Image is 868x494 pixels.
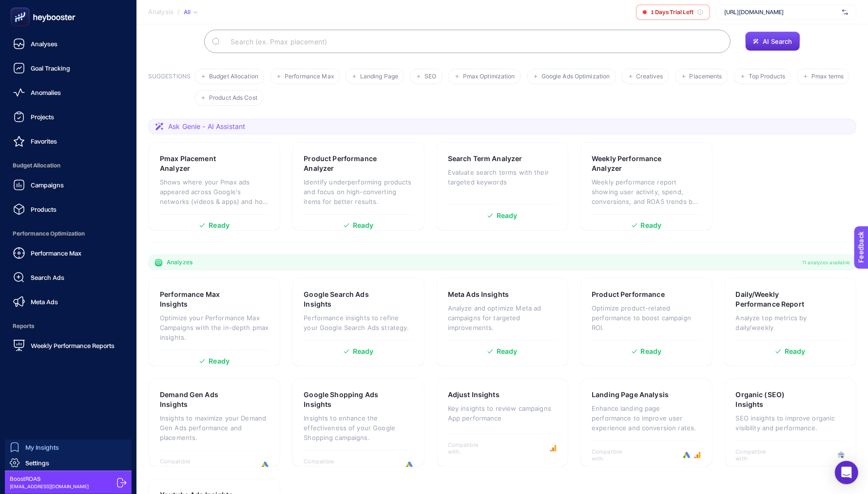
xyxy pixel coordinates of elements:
[436,142,568,231] a: Search Term AnalyzerEvaluate search terms with their targeted keywordsReady
[160,154,238,173] h3: Pmax Placement Analyzer
[580,278,712,366] a: Product PerformanceOptimize product-related performance to boost campaign ROI.Ready
[168,122,245,131] span: Ask Genie - AI Assistant
[448,290,509,299] h3: Meta Ads Insights
[353,222,374,229] span: Ready
[31,89,61,96] span: Anomalies
[148,142,280,231] a: Pmax Placement AnalyzerShows where your Pmax ads appeared across Google's networks (videos & apps...
[736,448,780,462] span: Compatible with:
[448,403,557,423] p: Key insights to review campaigns App performance
[424,73,436,80] span: SEO
[802,258,850,266] span: 11 analyzes available
[209,73,258,80] span: Budget Allocation
[209,222,230,229] span: Ready
[304,390,383,409] h3: Google Shopping Ads Insights
[736,390,814,409] h3: Organic (SEO) Insights
[304,290,383,309] h3: Google Search Ads Insights
[160,390,238,409] h3: Demand Gen Ads Insights
[448,390,500,400] h3: Adjust Insights
[811,73,844,80] span: Pmax terms
[31,249,81,257] span: Performance Max
[785,348,806,355] span: Ready
[592,154,671,173] h3: Weekly Performance Analyzer
[8,243,129,263] a: Performance Max
[724,378,856,467] a: Organic (SEO) InsightsSEO insights to improve organic visibility and performance.Compatible with:
[209,358,230,365] span: Ready
[31,274,64,281] span: Search Ads
[448,441,492,455] span: Compatible with:
[31,298,58,306] span: Meta Ads
[592,448,636,462] span: Compatible with:
[148,378,280,467] a: Demand Gen Ads InsightsInsights to maximize your Demand Gen Ads performance and placements.Compat...
[724,278,856,366] a: Daily/Weekly Performance ReportAnalyze top metrics by daily/weekly.Ready
[8,200,129,219] a: Products
[651,8,694,16] span: 1 Days Trial Left
[160,458,204,472] span: Compatible with:
[209,94,257,102] span: Product Ads Cost
[580,142,712,231] a: Weekly Performance AnalyzerWeekly performance report showing user activity, spend, conversions, a...
[148,8,174,16] span: Analysis
[736,313,845,332] p: Analyze top metrics by daily/weekly.
[749,73,785,80] span: Top Products
[304,177,412,206] p: Identify underperforming products and focus on high-converting items for better results.
[448,154,522,164] h3: Search Term Analyzer
[148,278,280,366] a: Performance Max InsightsOptimize your Performance Max Campaigns with the in-depth pmax insights.R...
[8,131,129,151] a: Favorites
[641,222,662,229] span: Ready
[724,8,838,16] span: [URL][DOMAIN_NAME]
[31,64,70,72] span: Goal Tracking
[436,378,568,467] a: Adjust InsightsKey insights to review campaigns App performanceCompatible with:
[167,258,193,266] span: Analyzes
[6,3,37,11] span: Feedback
[5,439,132,455] a: My Insights
[592,290,665,299] h3: Product Performance
[763,37,792,45] span: AI Search
[304,458,347,472] span: Compatible with:
[292,142,424,231] a: Product Performance AnalyzerIdentify underperforming products and focus on high-converting items ...
[223,28,723,55] input: Search
[5,455,132,471] a: Settings
[745,32,800,51] button: AI Search
[31,137,57,145] span: Favorites
[31,181,64,189] span: Campaigns
[31,113,54,121] span: Projects
[10,475,89,483] span: BoostROAS
[592,177,700,206] p: Weekly performance report showing user activity, spend, conversions, and ROAS trends by week.
[184,8,197,16] div: All
[436,278,568,366] a: Meta Ads InsightsAnalyze and optimize Meta ad campaigns for targeted improvements.Ready
[353,348,374,355] span: Ready
[842,7,848,17] img: svg%3e
[592,303,700,332] p: Optimize product-related performance to boost campaign ROI.
[736,413,845,433] p: SEO insights to improve organic visibility and performance.
[160,413,269,442] p: Insights to maximize your Demand Gen Ads performance and placements.
[835,461,858,484] div: Open Intercom Messenger
[177,8,180,16] span: /
[8,268,129,287] a: Search Ads
[360,73,398,80] span: Landing Page
[292,278,424,366] a: Google Search Ads InsightsPerformance insights to refine your Google Search Ads strategy.Ready
[8,316,129,336] span: Reports
[690,73,722,80] span: Placements
[10,483,89,490] span: [EMAIL_ADDRESS][DOMAIN_NAME]
[592,403,700,433] p: Enhance landing page performance to improve user experience and conversion rates.
[285,73,334,80] span: Performance Max
[8,292,129,311] a: Meta Ads
[8,58,129,78] a: Goal Tracking
[304,413,412,442] p: Insights to enhance the effectiveness of your Google Shopping campaigns.
[160,313,269,342] p: Optimize your Performance Max Campaigns with the in-depth pmax insights.
[8,224,129,243] span: Performance Optimization
[304,313,412,332] p: Performance insights to refine your Google Search Ads strategy.
[31,205,57,213] span: Products
[148,73,191,106] h3: SUGGESTIONS
[541,73,610,80] span: Google Ads Optimization
[160,177,269,206] p: Shows where your Pmax ads appeared across Google's networks (videos & apps) and how each placemen...
[8,175,129,195] a: Campaigns
[448,303,557,332] p: Analyze and optimize Meta ad campaigns for targeted improvements.
[736,290,816,309] h3: Daily/Weekly Performance Report
[25,459,49,467] span: Settings
[31,40,58,48] span: Analyses
[497,212,518,219] span: Ready
[8,156,129,175] span: Budget Allocation
[637,73,663,80] span: Creatives
[8,336,129,355] a: Weekly Performance Reports
[31,342,115,349] span: Weekly Performance Reports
